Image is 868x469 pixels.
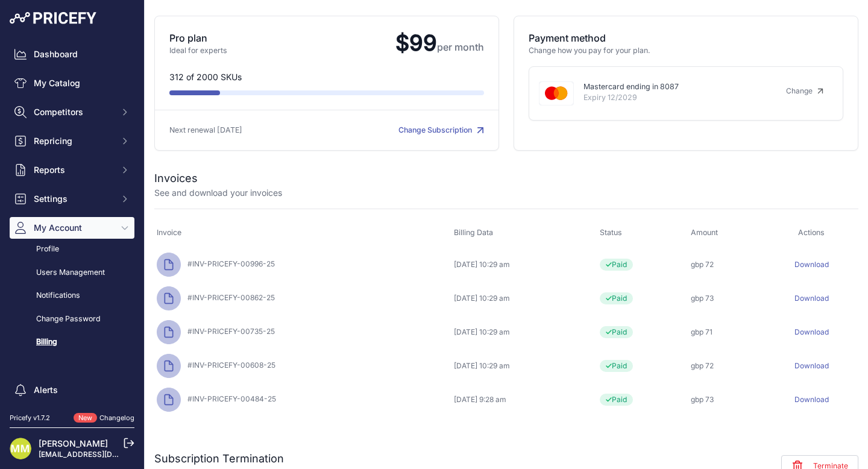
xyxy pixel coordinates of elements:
[10,332,134,353] a: Billing
[10,159,134,181] button: Reports
[691,294,763,303] div: gbp 73
[10,217,134,239] button: My Account
[794,294,829,303] a: Download
[454,395,595,404] div: [DATE] 9:28 am
[183,327,275,336] span: #INV-PRICEFY-00735-25
[529,31,843,45] p: Payment method
[454,228,493,237] span: Billing Data
[34,193,113,205] span: Settings
[776,81,833,101] a: Change
[454,327,595,337] div: [DATE] 10:29 am
[169,31,386,45] p: Pro plan
[10,43,134,65] a: Dashboard
[794,260,829,269] a: Download
[169,125,327,136] p: Next renewal [DATE]
[74,413,97,423] span: New
[437,41,484,53] span: per month
[454,361,595,371] div: [DATE] 10:29 am
[154,187,282,199] p: See and download your invoices
[600,228,622,237] span: Status
[600,360,633,372] span: Paid
[10,12,96,24] img: Pricefy Logo
[169,45,386,57] p: Ideal for experts
[157,228,181,237] span: Invoice
[454,260,595,269] div: [DATE] 10:29 am
[10,239,134,260] a: Profile
[691,228,718,237] span: Amount
[398,125,484,134] a: Change Subscription
[10,413,50,423] div: Pricefy v1.7.2
[600,292,633,304] span: Paid
[10,101,134,123] button: Competitors
[183,360,275,370] span: #INV-PRICEFY-00608-25
[691,260,763,269] div: gbp 72
[154,170,198,187] h2: Invoices
[34,106,113,118] span: Competitors
[39,450,165,459] a: [EMAIL_ADDRESS][DOMAIN_NAME]
[10,309,134,330] a: Change Password
[183,293,275,302] span: #INV-PRICEFY-00862-25
[691,395,763,404] div: gbp 73
[10,130,134,152] button: Repricing
[99,414,134,422] a: Changelog
[454,294,595,303] div: [DATE] 10:29 am
[583,92,767,104] p: Expiry 12/2029
[10,188,134,210] button: Settings
[10,72,134,94] a: My Catalog
[10,262,134,283] a: Users Management
[794,361,829,370] a: Download
[34,164,113,176] span: Reports
[34,222,113,234] span: My Account
[10,43,134,447] nav: Sidebar
[386,30,484,56] span: $99
[10,379,134,401] a: Alerts
[183,394,276,403] span: #INV-PRICEFY-00484-25
[600,259,633,271] span: Paid
[34,135,113,147] span: Repricing
[794,395,829,404] a: Download
[691,361,763,371] div: gbp 72
[798,228,825,237] span: Actions
[691,327,763,337] div: gbp 71
[39,438,108,449] a: [PERSON_NAME]
[183,259,275,268] span: #INV-PRICEFY-00996-25
[583,81,767,93] p: Mastercard ending in 8087
[529,45,843,57] p: Change how you pay for your plan.
[794,327,829,336] a: Download
[600,394,633,406] span: Paid
[154,450,384,467] h2: Subscription Termination
[600,326,633,338] span: Paid
[10,285,134,306] a: Notifications
[169,71,484,83] p: 312 of 2000 SKUs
